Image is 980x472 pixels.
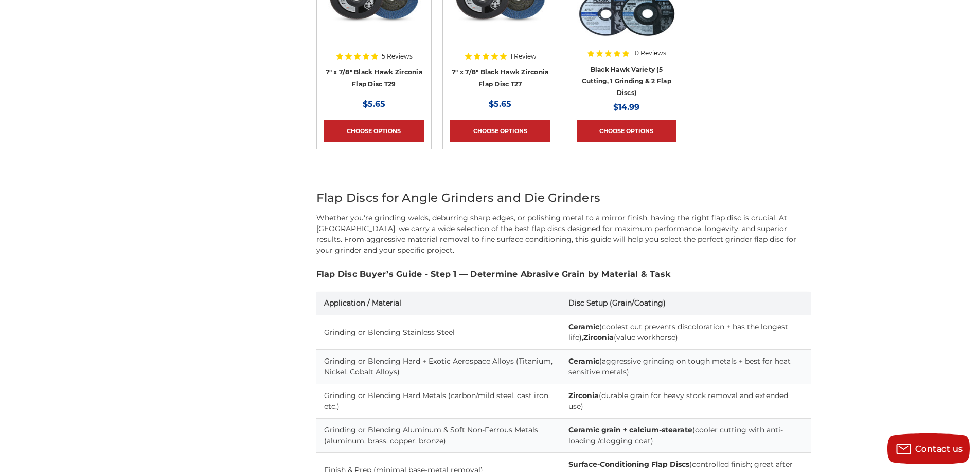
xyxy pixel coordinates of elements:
[450,120,550,142] a: Choose Options
[568,460,689,469] strong: Surface-Conditioning Flap Discs
[316,189,811,207] h2: Flap Discs for Angle Grinders and Die Grinders
[583,333,614,342] strong: Zirconia
[582,66,671,97] a: Black Hawk Variety (5 Cutting, 1 Grinding & 2 Flap Discs)
[316,419,561,453] td: Grinding or Blending Aluminum & Soft Non-Ferrous Metals (aluminum, brass, copper, bronze)
[561,350,811,384] td: (aggressive grinding on tough metals + best for heat sensitive metals)
[316,268,811,280] h3: Flap Disc Buyer’s Guide - Step 1 — Determine Abrasive Grain by Material & Task
[561,419,811,453] td: (cooler cutting with anti-loading /clogging coat)
[568,322,599,331] strong: Ceramic
[568,391,599,400] strong: Zirconia
[561,384,811,419] td: (durable grain for heavy stock removal and extended use)
[316,350,561,384] td: Grinding or Blending Hard + Exotic Aerospace Alloys (Titanium, Nickel, Cobalt Alloys)
[577,120,676,142] a: Choose Options
[363,99,385,109] span: $5.65
[561,292,811,315] th: Disc Setup (Grain/Coating)
[915,444,963,454] span: Contact us
[613,102,639,112] span: $14.99
[316,213,811,256] p: Whether you're grinding welds, deburring sharp edges, or polishing metal to a mirror finish, havi...
[316,384,561,419] td: Grinding or Blending Hard Metals (carbon/mild steel, cast iron, etc.)
[568,356,599,366] strong: Ceramic
[561,315,811,350] td: (coolest cut prevents discoloration + has the longest life), (value workhorse)
[489,99,511,109] span: $5.65
[316,315,561,350] td: Grinding or Blending Stainless Steel
[316,292,561,315] th: Application / Material
[324,120,424,142] a: Choose Options
[887,433,970,464] button: Contact us
[568,425,692,435] strong: Ceramic grain + calcium-stearate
